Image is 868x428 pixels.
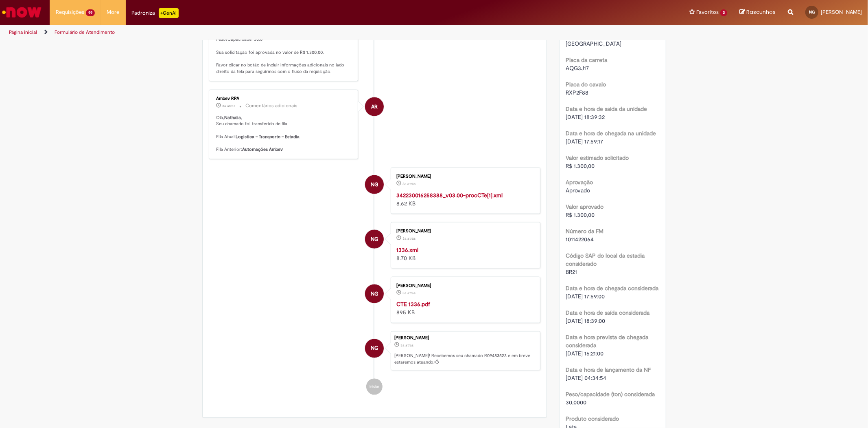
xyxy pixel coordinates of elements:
[396,192,503,199] a: 342230016258388_v03.00-procCTe[1].xml
[394,353,536,366] p: [PERSON_NAME]! Recebemos seu chamado R09483523 e em breve estaremos atuando.
[566,154,629,161] b: Valor estimado solicitado
[566,105,647,113] b: Data e hora de saída da unidade
[400,343,413,348] time: 06/02/2023 15:24:15
[566,399,586,406] span: 30,0000
[371,339,378,358] span: NG
[246,102,298,109] small: Comentários adicionais
[396,283,532,288] div: [PERSON_NAME]
[566,415,619,422] b: Produto considerado
[566,113,605,121] span: [DATE] 18:39:32
[371,175,378,194] span: NG
[371,284,378,304] span: NG
[566,309,649,316] b: Data e hora de saída considerada
[566,268,577,276] span: BR21
[55,29,115,35] a: Formulário de Atendimento
[566,333,648,349] b: Data e hora prevista de chegada considerada
[394,336,536,341] div: [PERSON_NAME]
[566,89,588,96] span: RXP2F88
[402,291,415,296] time: 06/02/2023 15:22:20
[402,236,415,241] time: 06/02/2023 15:22:25
[566,130,656,137] b: Data e hora de chegada na unidade
[371,229,378,249] span: NG
[223,104,236,108] time: 07/02/2023 19:05:00
[396,300,532,317] div: 895 KB
[566,56,607,64] b: Placa da carreta
[566,350,603,357] span: [DATE] 16:21:00
[566,138,603,145] span: [DATE] 17:59:17
[365,175,384,194] div: Nathalia Gallotti
[371,97,378,117] span: AR
[216,96,352,101] div: Ambev RPA
[365,285,384,303] div: Nathalia Gallotti
[566,227,603,235] b: Número da FM
[402,291,415,296] span: 3a atrás
[566,293,605,300] span: [DATE] 17:59:00
[746,8,776,16] span: Rascunhos
[107,8,120,16] span: More
[402,181,415,186] span: 3a atrás
[132,8,179,18] div: Padroniza
[209,331,541,371] li: Nathalia Gallotti
[86,9,95,16] span: 99
[566,317,605,324] span: [DATE] 18:39:00
[396,246,532,262] div: 8.70 KB
[402,236,415,241] span: 3a atrás
[696,8,719,16] span: Favoritos
[566,64,589,72] span: AQG3J17
[566,390,655,398] b: Peso/capacidade (ton) considerada
[566,285,658,292] b: Data e hora de chegada considerada
[566,81,606,88] b: Placa do cavalo
[365,339,384,358] div: Nathalia Gallotti
[566,187,590,194] span: Aprovado
[396,301,430,308] a: CTE 1336.pdf
[225,115,241,121] b: Nathalia
[243,146,283,152] b: Automações Ambev
[396,174,532,179] div: [PERSON_NAME]
[720,9,727,16] span: 2
[365,230,384,249] div: Nathalia Gallotti
[566,374,606,382] span: [DATE] 04:34:54
[566,211,595,218] span: R$ 1.300,00
[566,252,645,267] b: Código SAP do local da estadia considerado
[566,366,651,373] b: Data e hora de lançamento da NF
[739,9,776,16] a: Rascunhos
[809,9,815,15] span: NG
[566,236,594,243] span: 1011422064
[6,25,573,40] ul: Trilhas de página
[56,8,84,16] span: Requisições
[396,191,532,207] div: 8.62 KB
[400,343,413,348] span: 3a atrás
[396,246,418,254] a: 1336.xml
[223,104,236,108] span: 3a atrás
[402,181,415,186] time: 06/02/2023 15:22:35
[566,32,621,47] span: Ambev S.A. - F. Sta. [GEOGRAPHIC_DATA]
[9,29,37,35] a: Página inicial
[566,203,603,210] b: Valor aprovado
[566,162,595,170] span: R$ 1.300,00
[159,8,179,18] p: +GenAi
[396,229,532,234] div: [PERSON_NAME]
[566,179,593,186] b: Aprovação
[216,115,352,153] p: Olá, , Seu chamado foi transferido de fila. Fila Atual: Fila Anterior:
[236,134,300,140] b: Logistica – Transporte – Estadia
[821,9,862,15] span: [PERSON_NAME]
[1,4,43,20] img: ServiceNow
[365,97,384,116] div: Ambev RPA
